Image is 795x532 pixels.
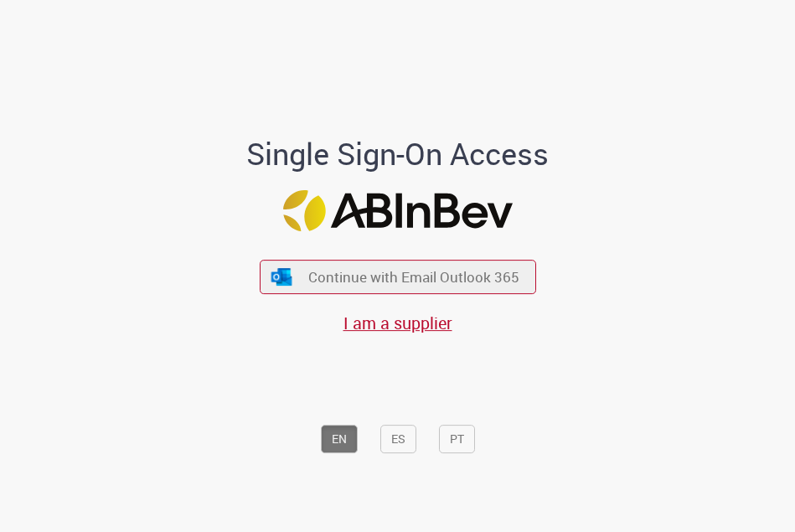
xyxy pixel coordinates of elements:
img: ícone Azure/Microsoft 360 [270,268,293,286]
a: I am a supplier [343,312,452,335]
button: ícone Azure/Microsoft 360 Continue with Email Outlook 365 [260,260,536,294]
button: PT [439,425,475,453]
span: Continue with Email Outlook 365 [308,267,519,287]
img: Logo ABInBev [283,191,513,232]
button: EN [321,425,358,453]
h1: Single Sign-On Access [96,137,699,171]
button: ES [380,425,416,453]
